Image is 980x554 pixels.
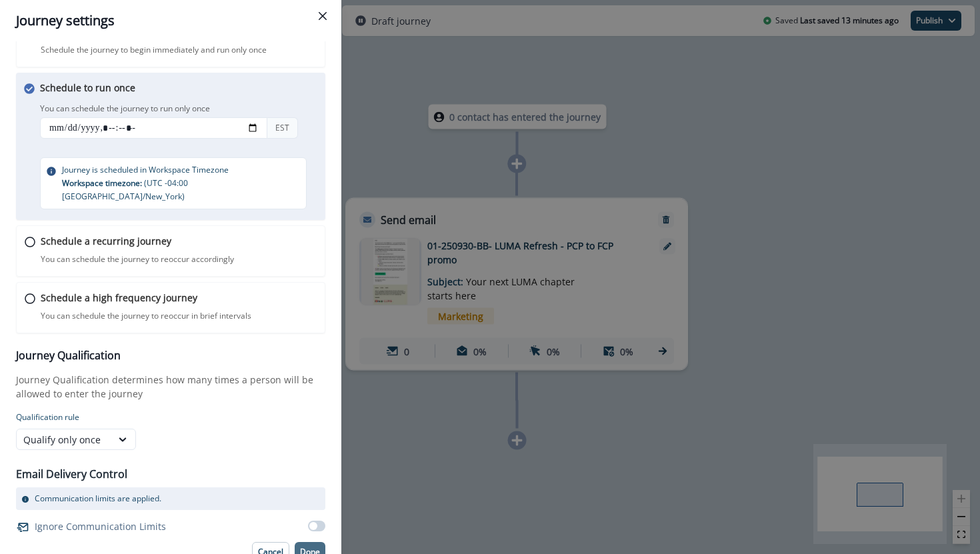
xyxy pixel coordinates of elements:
[35,493,161,505] p: Communication limits are applied.
[41,291,197,305] p: Schedule a high frequency journey
[41,44,267,56] p: Schedule the journey to begin immediately and run only once
[16,373,325,401] p: Journey Qualification determines how many times a person will be allowed to enter the journey
[16,411,325,423] p: Qualification rule
[62,163,301,203] p: Journey is scheduled in Workspace Timezone ( UTC -04:00 [GEOGRAPHIC_DATA]/New_York )
[41,253,234,265] p: You can schedule the journey to reoccur accordingly
[312,5,333,27] button: Close
[16,349,325,362] h3: Journey Qualification
[62,177,144,189] span: Workspace timezone:
[41,234,171,248] p: Schedule a recurring journey
[16,11,325,31] div: Journey settings
[41,310,251,322] p: You can schedule the journey to reoccur in brief intervals
[267,117,298,139] div: EST
[16,466,127,482] p: Email Delivery Control
[40,81,135,95] p: Schedule to run once
[23,433,105,447] div: Qualify only once
[40,103,210,115] p: You can schedule the journey to run only once
[35,519,166,533] p: Ignore Communication Limits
